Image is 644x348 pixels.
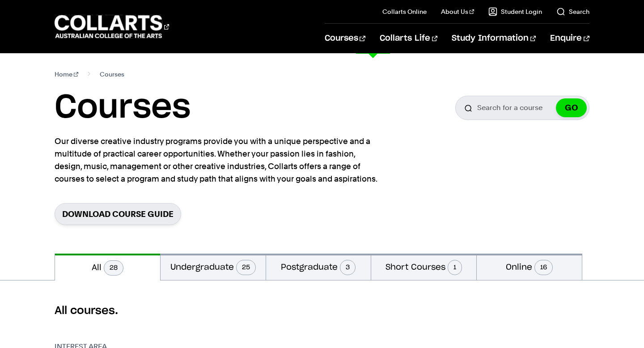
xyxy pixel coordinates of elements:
[55,254,160,280] button: All28
[382,7,427,16] a: Collarts Online
[55,304,589,318] h2: All courses.
[534,260,553,275] span: 16
[104,260,123,276] span: 28
[371,254,476,280] button: Short Courses1
[477,254,582,280] button: Online16
[100,68,124,81] span: Courses
[325,24,365,53] a: Courses
[380,24,437,53] a: Collarts Life
[161,254,266,280] button: Undergraduate25
[340,260,356,275] span: 3
[55,203,181,225] a: Download Course Guide
[55,135,381,185] p: Our diverse creative industry programs provide you with a unique perspective and a multitude of p...
[550,24,589,53] a: Enquire
[236,260,256,275] span: 25
[448,260,462,275] span: 1
[266,254,371,280] button: Postgraduate3
[55,88,191,128] h1: Courses
[488,7,542,16] a: Student Login
[452,24,536,53] a: Study Information
[455,96,589,120] input: Search for a course
[55,68,78,81] a: Home
[441,7,474,16] a: About Us
[55,14,169,39] div: Go to homepage
[556,98,587,117] button: GO
[556,7,589,16] a: Search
